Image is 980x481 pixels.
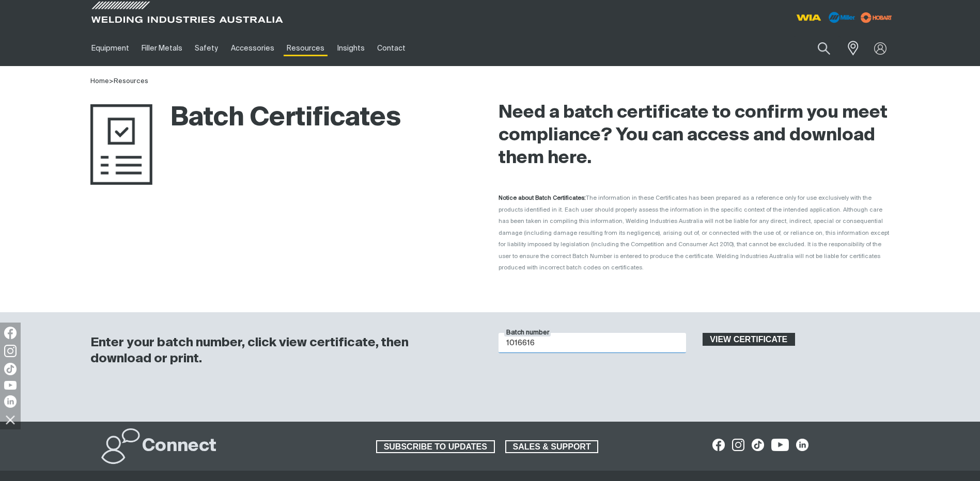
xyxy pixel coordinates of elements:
img: hide socials [2,411,19,428]
a: Filler Metals [135,30,189,66]
a: Safety [189,30,224,66]
a: SUBSCRIBE TO UPDATES [376,440,495,454]
strong: Notice about Batch Certificates: [499,195,586,201]
img: LinkedIn [4,395,17,408]
h1: Batch Certificates [90,102,401,135]
img: YouTube [4,381,17,390]
span: SUBSCRIBE TO UPDATES [377,440,494,454]
img: Instagram [4,345,17,357]
input: Product name or item number... [793,36,841,60]
span: SALES & SUPPORT [506,440,598,454]
a: Insights [331,30,370,66]
img: Facebook [4,327,17,339]
img: TikTok [4,363,17,375]
a: SALES & SUPPORT [505,440,599,454]
h2: Need a batch certificate to confirm you meet compliance? You can access and download them here. [499,102,890,170]
nav: Main [85,30,693,66]
button: View certificate [703,333,796,346]
button: Search products [806,36,842,60]
h3: Enter your batch number, click view certificate, then download or print. [90,335,472,367]
span: The information in these Certificates has been prepared as a reference only for use exclusively w... [499,195,889,270]
a: Home [90,78,109,85]
a: Resources [281,30,331,66]
img: miller [858,10,895,25]
span: > [109,78,114,85]
a: Accessories [225,30,281,66]
a: Resources [114,78,148,85]
a: Contact [371,30,412,66]
a: Equipment [85,30,135,66]
span: View certificate [704,333,795,346]
h2: Connect [142,435,216,458]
